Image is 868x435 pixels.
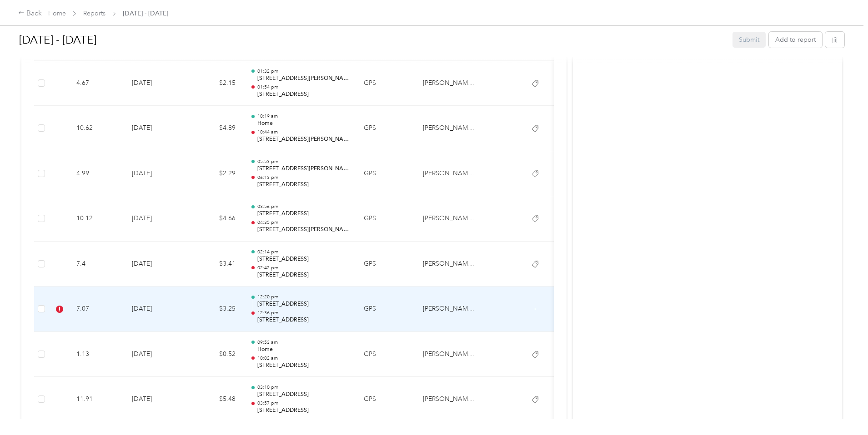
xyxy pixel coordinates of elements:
td: 4.99 [69,151,125,197]
td: GPS [356,196,416,242]
p: [STREET_ADDRESS] [257,406,349,415]
td: $0.52 [188,332,243,377]
td: Acosta Canada [416,287,484,332]
td: 10.62 [69,106,125,151]
td: [DATE] [125,377,188,422]
p: 01:32 pm [257,68,349,74]
td: GPS [356,106,416,151]
td: [DATE] [125,151,188,197]
td: 7.4 [69,242,125,287]
a: Reports [83,10,105,17]
a: Home [48,10,66,17]
p: [STREET_ADDRESS][PERSON_NAME] [257,135,349,143]
td: 7.07 [69,287,125,332]
td: Acosta Canada [416,377,484,422]
p: 10:19 am [257,113,349,119]
p: 03:57 pm [257,400,349,406]
td: GPS [356,61,416,106]
p: 12:36 pm [257,310,349,316]
td: [DATE] [125,61,188,106]
p: 10:44 am [257,129,349,135]
span: - [534,305,536,312]
p: 09:53 am [257,339,349,346]
td: $3.41 [188,242,243,287]
td: Acosta Canada [416,151,484,197]
td: Acosta Canada [416,61,484,106]
td: [DATE] [125,287,188,332]
td: 11.91 [69,377,125,422]
p: 12:20 pm [257,294,349,300]
td: [DATE] [125,332,188,377]
td: [DATE] [125,106,188,151]
td: 1.13 [69,332,125,377]
td: Acosta Canada [416,196,484,242]
td: $2.29 [188,151,243,197]
p: [STREET_ADDRESS][PERSON_NAME] [257,226,349,234]
iframe: Everlance-gr Chat Button Frame [817,384,868,435]
td: Acosta Canada [416,332,484,377]
td: Acosta Canada [416,242,484,287]
td: [DATE] [125,196,188,242]
td: [DATE] [125,242,188,287]
p: 05:53 pm [257,158,349,165]
p: 03:56 pm [257,203,349,210]
td: 4.67 [69,61,125,106]
p: 01:54 pm [257,84,349,90]
td: GPS [356,151,416,197]
td: $2.15 [188,61,243,106]
span: [DATE] - [DATE] [123,9,168,18]
td: 10.12 [69,196,125,242]
td: GPS [356,287,416,332]
td: Acosta Canada [416,106,484,151]
p: [STREET_ADDRESS] [257,316,349,324]
p: Home [257,346,349,354]
p: [STREET_ADDRESS] [257,210,349,218]
p: [STREET_ADDRESS] [257,361,349,370]
td: $4.89 [188,106,243,151]
p: 06:13 pm [257,174,349,181]
p: 10:02 am [257,355,349,361]
p: 02:14 pm [257,249,349,255]
td: GPS [356,377,416,422]
p: [STREET_ADDRESS] [257,90,349,99]
p: [STREET_ADDRESS] [257,300,349,308]
td: $3.25 [188,287,243,332]
p: [STREET_ADDRESS][PERSON_NAME] [257,165,349,173]
td: $4.66 [188,196,243,242]
button: Add to report [769,32,822,48]
p: [STREET_ADDRESS][PERSON_NAME] [257,74,349,83]
p: [STREET_ADDRESS] [257,181,349,189]
p: 04:35 pm [257,219,349,226]
td: GPS [356,332,416,377]
p: [STREET_ADDRESS] [257,255,349,263]
h1: Sep 1 - 30, 2025 [19,29,726,51]
td: $5.48 [188,377,243,422]
div: Back [18,8,42,19]
p: 03:10 pm [257,384,349,391]
td: GPS [356,242,416,287]
p: [STREET_ADDRESS] [257,271,349,279]
p: 02:42 pm [257,265,349,271]
p: [STREET_ADDRESS] [257,391,349,399]
p: Home [257,119,349,128]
